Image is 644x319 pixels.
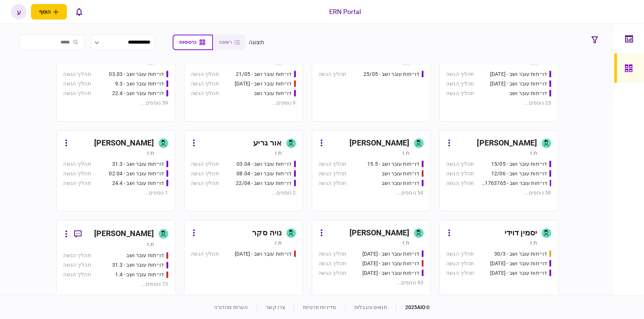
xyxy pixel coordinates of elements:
[109,170,164,178] div: דו״חות עובר ושב - 02.04
[63,160,91,168] div: תהליך הגשה
[275,149,282,157] div: ת.ז
[382,170,420,178] div: דו״חות עובר ושב
[235,80,292,88] div: דו״חות עובר ושב - 03/06/25
[312,130,431,211] a: [PERSON_NAME]ת.זדו״חות עובר ושב - 15.5תהליך הגשהדו״חות עובר ושבתהליך הגשהדו״חות עובר ושבתהליך הגש...
[147,59,154,67] div: ת.ז
[447,269,474,277] div: תהליך הגשה
[63,99,168,107] div: 39 נוספים ...
[403,239,409,246] div: ת.ז
[319,250,347,258] div: תהליך הגשה
[490,70,547,78] div: דו״חות עובר ושב - 25.06.25
[490,269,547,277] div: דו״חות עובר ושב - 02/09/25
[530,239,537,246] div: ת.ז
[191,80,219,88] div: תהליך הגשה
[173,35,213,50] button: כרטיסיות
[112,90,164,97] div: דו״חות עובר ושב - 22.4
[249,38,265,47] div: תצוגה
[382,179,420,187] div: דו״חות עובר ושב
[71,4,87,20] button: פתח רשימת התראות
[490,80,547,88] div: דו״חות עובר ושב - 26.06.25
[368,160,420,168] div: דו״חות עובר ושב - 15.5
[31,4,67,20] button: פתח תפריט להוספת לקוח
[319,279,424,287] div: 93 נוספים ...
[191,90,219,97] div: תהליך הגשה
[495,250,547,258] div: דו״חות עובר ושב - 30/3
[319,70,347,78] div: תהליך הגשה
[191,70,219,78] div: תהליך הגשה
[319,170,347,178] div: תהליך הגשה
[447,170,474,178] div: תהליך הגשה
[275,59,282,67] div: ת.ז
[440,41,558,122] a: [PERSON_NAME] ילדיסת.זדו״חות עובר ושב - 25.06.25תהליך הגשהדו״חות עובר ושב - 26.06.25תהליך הגשהדו״...
[63,271,91,278] div: תהליך הגשה
[191,179,219,187] div: תהליך הגשה
[184,130,303,211] a: אור גריעת.זדו״חות עובר ושב - 03.04תהליך הגשהדו״חות עובר ושב - 08.04תהליך הגשהדו״חות עובר ושב - 22...
[530,59,537,67] div: ת.ז
[56,220,175,301] a: [PERSON_NAME]ת.זדו״חות עובר ושבתהליך הגשהדו״חות עובר ושב - 31.3תהליך הגשהדו״חות עובר ושב - 1.4תהל...
[491,170,547,178] div: דו״חות עובר ושב - 12/06
[94,137,154,149] div: [PERSON_NAME]
[179,40,196,45] span: כרטיסיות
[319,269,347,277] div: תהליך הגשה
[254,90,292,97] div: דו״חות עובר ושב
[219,40,232,45] span: רשימה
[63,70,91,78] div: תהליך הגשה
[252,227,282,239] div: נויה סקר
[447,179,474,187] div: תהליך הגשה
[530,149,537,157] div: ת.ז
[312,220,431,301] a: [PERSON_NAME]ת.זדו״חות עובר ושב - 19/03/2025תהליך הגשהדו״חות עובר ושב - 19.3.25תהליך הגשהדו״חות ע...
[112,179,164,187] div: דו״חות עובר ושב - 24.4
[115,271,164,278] div: דו״חות עובר ושב - 1.4
[354,304,387,310] a: תנאים והגבלות
[63,179,91,187] div: תהליך הגשה
[447,70,474,78] div: תהליך הגשה
[447,99,551,107] div: 23 נוספים ...
[403,149,409,157] div: ת.ז
[237,160,292,168] div: דו״חות עובר ושב - 03.04
[184,41,303,122] a: נועה פדרשניידרת.זדו״חות עובר ושב - 21/05תהליך הגשהדו״חות עובר ושב - 03/06/25תהליך הגשהדו״חות עובר...
[112,160,164,168] div: דו״חות עובר ושב - 31.3
[364,70,419,78] div: דו״חות עובר ושב - 25/05
[440,220,558,301] a: יסמין דוידית.זדו״חות עובר ושב - 30/3תהליך הגשהדו״חות עובר ושב - 31.08.25תהליך הגשהדו״חות עובר ושב...
[11,4,27,20] button: ע
[491,160,547,168] div: דו״חות עובר ושב - 15/05
[191,170,219,178] div: תהליך הגשה
[447,90,474,97] div: תהליך הגשה
[147,241,154,248] div: ת.ז
[213,35,246,50] button: רשימה
[447,160,474,168] div: תהליך הגשה
[115,80,164,88] div: דו״חות עובר ושב - 9.3
[109,70,164,78] div: דו״חות עובר ושב - 03.03
[362,250,419,258] div: דו״חות עובר ושב - 19/03/2025
[237,170,292,178] div: דו״חות עובר ושב - 08.04
[362,269,419,277] div: דו״חות עובר ושב - 19.3.25
[63,170,91,178] div: תהליך הגשה
[275,239,282,246] div: ת.ז
[63,261,91,269] div: תהליך הגשה
[236,179,292,187] div: דו״חות עובר ושב - 22/04
[56,130,175,211] a: [PERSON_NAME]ת.זדו״חות עובר ושב - 31.3תהליך הגשהדו״חות עובר ושב - 02.04תהליך הגשהדו״חות עובר ושב ...
[63,80,91,88] div: תהליך הגשה
[447,250,474,258] div: תהליך הגשה
[63,280,168,288] div: 73 נוספים ...
[184,220,303,301] a: נויה סקרת.זדו״חות עובר ושב - 19.03.2025תהליך הגשה
[312,41,431,122] a: רוני שבחת.זדו״חות עובר ושב - 25/05תהליך הגשה
[482,179,548,187] div: דו״חות עובר ושב - 511763765 18/06
[396,304,430,311] div: © 2025 AIO
[191,250,219,258] div: תהליך הגשה
[319,160,347,168] div: תהליך הגשה
[235,250,292,258] div: דו״חות עובר ושב - 19.03.2025
[447,189,551,197] div: 38 נוספים ...
[403,59,409,67] div: ת.ז
[303,304,336,310] a: מדיניות פרטיות
[319,189,424,197] div: 54 נוספים ...
[319,260,347,267] div: תהליך הגשה
[191,189,296,197] div: 2 נוספים ...
[63,189,168,197] div: 1 נוספים ...
[447,260,474,267] div: תהליך הגשה
[477,137,537,149] div: [PERSON_NAME]
[147,149,154,157] div: ת.ז
[63,252,91,259] div: תהליך הגשה
[447,80,474,88] div: תהליך הגשה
